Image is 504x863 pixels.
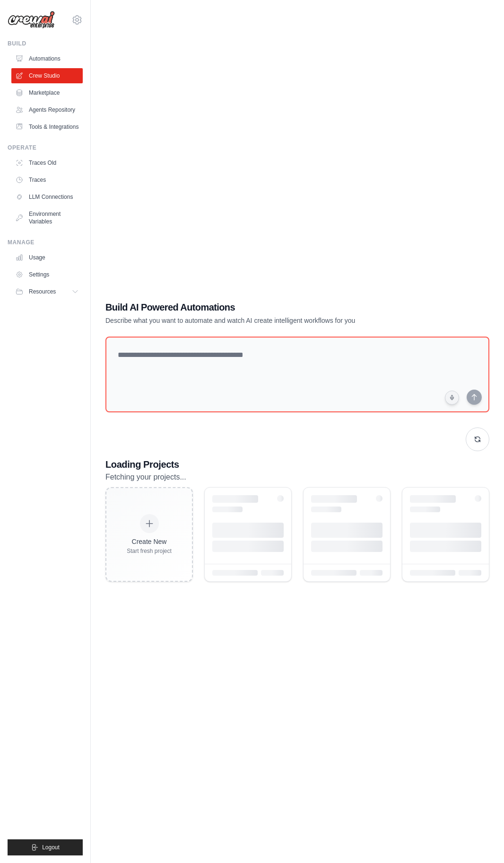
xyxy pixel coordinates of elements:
[11,51,83,66] a: Automations
[466,427,489,451] button: Get new suggestions
[11,68,83,83] a: Crew Studio
[8,239,83,246] div: Manage
[8,11,55,29] img: Logo
[11,102,83,117] a: Agents Repository
[105,471,489,483] p: Fetching your projects...
[105,458,489,471] h3: Loading Projects
[42,844,60,851] span: Logout
[8,839,83,855] button: Logout
[11,119,83,134] a: Tools & Integrations
[8,40,83,47] div: Build
[11,189,83,205] a: LLM Connections
[11,172,83,187] a: Traces
[11,85,83,100] a: Marketplace
[105,301,423,314] h1: Build AI Powered Automations
[127,537,172,546] div: Create New
[11,250,83,265] a: Usage
[105,316,423,325] p: Describe what you want to automate and watch AI create intelligent workflows for you
[8,144,83,151] div: Operate
[11,155,83,170] a: Traces Old
[29,288,56,295] span: Resources
[11,284,83,299] button: Resources
[11,206,83,229] a: Environment Variables
[445,391,459,405] button: Click to speak your automation idea
[127,547,172,555] div: Start fresh project
[11,267,83,282] a: Settings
